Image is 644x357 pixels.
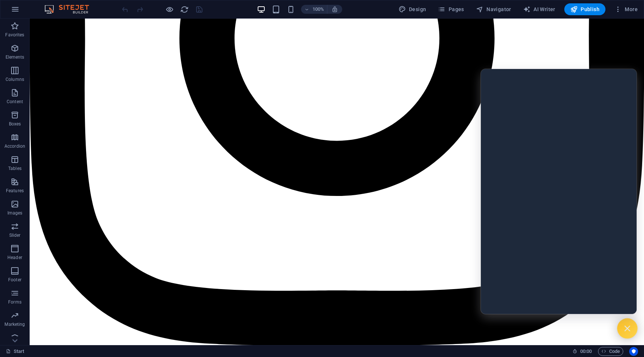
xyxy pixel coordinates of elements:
[629,347,638,356] button: Usercentrics
[476,6,511,13] span: Navigator
[399,6,426,13] span: Design
[180,5,189,14] i: Reload page
[180,5,189,14] button: reload
[9,232,21,238] p: Slider
[6,188,24,194] p: Features
[8,166,22,171] p: Tables
[396,3,429,15] div: Design (Ctrl+Alt+Y)
[7,210,23,216] p: Images
[572,347,592,356] h6: Session time
[5,32,24,38] p: Favorites
[520,3,558,15] button: AI Writer
[473,3,514,15] button: Navigator
[611,3,641,15] button: More
[580,347,592,356] span: 00 00
[601,347,620,356] span: Code
[396,3,429,15] button: Design
[312,5,324,14] h6: 100%
[4,321,25,327] p: Marketing
[331,6,338,13] i: On resize automatically adjust zoom level to fit chosen device.
[6,54,24,60] p: Elements
[8,277,22,283] p: Footer
[165,5,174,14] button: Click here to leave preview mode and continue editing
[4,143,25,149] p: Accordion
[7,255,22,261] p: Header
[6,76,24,82] p: Columns
[585,348,587,354] span: :
[523,6,555,13] span: AI Writer
[6,347,24,356] a: Click to cancel selection. Double-click to open Pages
[301,5,327,14] button: 100%
[570,6,600,13] span: Publish
[614,6,638,13] span: More
[438,6,464,13] span: Pages
[8,299,22,305] p: Forms
[435,3,467,15] button: Pages
[43,5,98,14] img: Editor Logo
[7,99,23,105] p: Content
[9,121,21,127] p: Boxes
[564,3,605,15] button: Publish
[598,347,623,356] button: Code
